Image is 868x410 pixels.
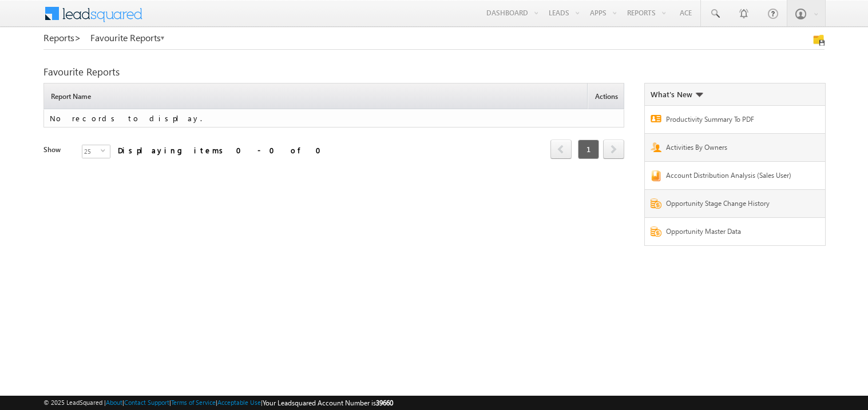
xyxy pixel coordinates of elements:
a: Opportunity Stage Change History [666,198,800,212]
div: Show [43,145,73,155]
a: prev [550,141,572,159]
a: Reports> [43,33,81,43]
span: Report Name [47,85,587,109]
img: Report [651,142,661,152]
span: 39660 [376,399,393,407]
span: > [74,31,81,44]
span: © 2025 LeadSquared | | | | | [43,397,393,408]
img: Report [651,170,661,181]
span: 1 [578,140,599,159]
img: Report [651,115,661,122]
div: What's New [651,89,703,99]
a: Terms of Service [171,399,216,406]
span: Your Leadsquared Account Number is [263,399,393,407]
img: Report [651,198,661,209]
a: Productivity Summary To PDF [666,114,800,128]
span: next [603,140,624,159]
img: Manage all your saved reports! [813,34,825,46]
a: Acceptable Use [217,399,261,406]
a: About [106,399,122,406]
a: Contact Support [124,399,169,406]
img: Report [651,226,661,237]
td: No records to display. [43,109,624,128]
a: Account Distribution Analysis (Sales User) [666,170,800,184]
span: prev [550,140,572,159]
a: Favourite Reports [90,33,165,43]
a: next [603,141,624,159]
a: Activities By Owners [666,142,800,156]
a: Opportunity Master Data [666,226,800,240]
span: 25 [82,145,101,158]
span: select [101,148,110,153]
div: Favourite Reports [43,67,825,77]
span: Actions [591,85,624,109]
img: What's new [695,93,703,97]
div: Displaying items 0 - 0 of 0 [118,144,328,157]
